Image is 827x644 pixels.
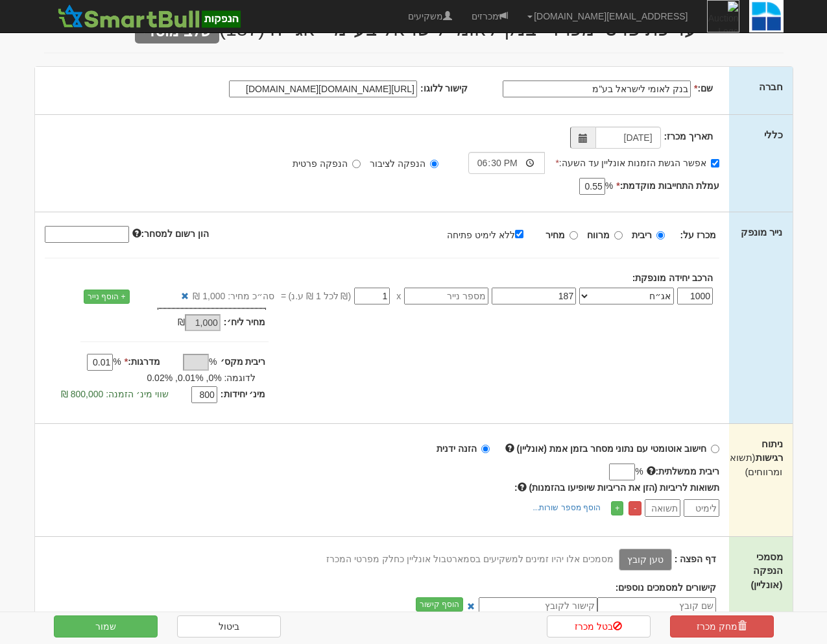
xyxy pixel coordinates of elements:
[741,225,782,239] label: נייר מונפק
[684,499,719,517] input: לימיט
[515,230,523,238] input: ללא לימיט פתיחה
[569,231,578,240] input: מחיר
[597,597,716,614] input: שם קובץ
[370,157,438,170] label: הנפקה לציבור
[614,231,623,240] input: מרווח
[54,615,158,638] button: שמור
[547,615,651,638] a: בטל מכרז
[611,501,623,515] a: +
[616,582,716,593] strong: קישורים למסמכים נוספים:
[447,227,536,241] label: ללא לימיט פתיחה
[759,80,783,93] label: חברה
[354,288,390,304] input: מחיר *
[61,389,169,399] span: שווי מינ׳ הזמנה: 800,000 ₪
[54,3,245,29] img: SmartBull Logo
[132,227,209,240] label: הון רשום למסחר:
[670,615,774,638] a: מחק מכרז
[481,445,490,453] input: הזנה ידנית
[647,465,720,478] label: ריבית ממשלתית:
[221,388,266,401] label: מינ׳ יחידות:
[645,499,680,517] input: תשואה
[529,501,605,515] a: הוסף מספר שורות...
[605,179,613,192] span: %
[224,316,266,328] label: מחיר ליח׳:
[664,130,713,143] label: תאריך מכרז:
[281,290,286,303] span: =
[113,355,121,368] span: %
[587,230,610,240] strong: מרווח
[209,355,217,368] span: %
[555,156,719,169] label: אפשר הגשת הזמנות אונליין עד השעה:
[739,550,782,591] label: מסמכי הנפקה (אונליין)
[416,597,463,612] button: הוסף קישור
[177,615,281,638] a: ביטול
[629,501,641,515] a: -
[616,179,719,192] label: עמלת התחייבות מוקדמת:
[635,465,643,478] span: %
[221,355,266,368] label: ריבית מקס׳
[420,82,468,95] label: קישור ללוגו:
[632,230,652,240] strong: ריבית
[694,82,713,95] label: שם:
[545,230,565,240] strong: מחיר
[352,160,361,168] input: הנפקה פרטית
[529,482,720,493] span: תשואות לריביות (הזן את הריביות שיופיעו בהזמנות)
[632,273,713,283] strong: הרכב יחידה מונפקת:
[721,452,783,477] span: (תשואות ומרווחים)
[514,481,719,494] label: :
[619,549,672,571] label: טען קובץ
[326,554,614,564] span: מסמכים אלו יהיו זמינים למשקיעים בסמארטבול אונליין כחלק מפרטי המכרז
[293,157,361,170] label: הנפקה פרטית
[123,316,224,331] div: ₪
[479,597,597,614] input: קישור לקובץ
[404,288,488,304] input: מספר נייר
[84,290,130,304] a: + הוסף נייר
[147,373,256,383] span: לדוגמה: 0%, 0.01%, 0.02%
[711,445,719,453] input: חישוב אוטומטי עם נתוני מסחר בזמן אמת (אונליין)
[711,159,719,167] input: אפשר הגשת הזמנות אונליין עד השעה:*
[125,355,160,368] label: מדרגות:
[656,231,665,240] input: ריבית
[193,290,274,303] span: סה״כ מחיר: 1,000 ₪
[492,288,576,304] input: שם הסדרה *
[764,128,783,142] label: כללי
[675,554,716,564] strong: דף הפצה :
[396,290,401,303] span: x
[430,160,438,168] input: הנפקה לציבור
[739,437,782,478] label: ניתוח רגישות
[517,443,707,454] strong: חישוב אוטומטי עם נתוני מסחר בזמן אמת (אונליין)
[677,288,713,304] input: כמות
[680,230,717,240] strong: מכרז על:
[286,290,351,303] span: (₪ לכל 1 ₪ ע.נ)
[437,443,477,454] strong: הזנה ידנית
